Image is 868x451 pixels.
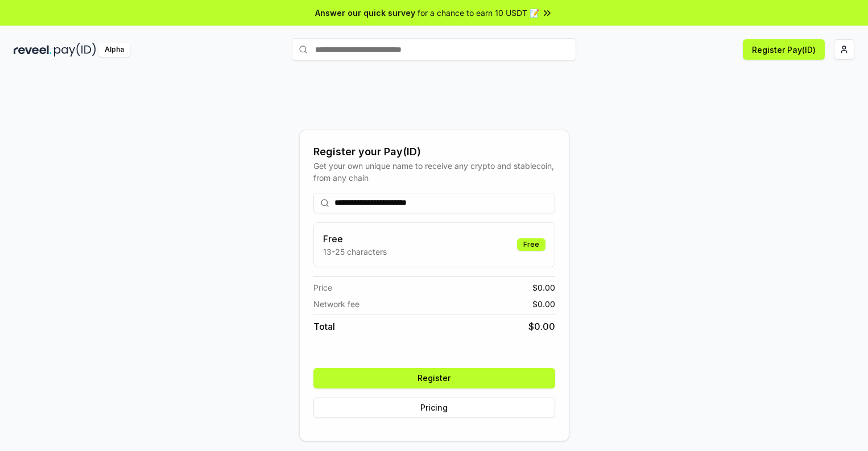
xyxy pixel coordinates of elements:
[323,246,387,258] p: 13-25 characters
[743,39,825,60] button: Register Pay(ID)
[313,144,555,160] div: Register your Pay(ID)
[313,298,359,310] span: Network fee
[313,368,555,388] button: Register
[313,282,332,293] span: Price
[532,298,555,310] span: $ 0.00
[532,282,555,293] span: $ 0.00
[54,43,96,57] img: pay_id
[313,160,555,184] div: Get your own unique name to receive any crypto and stablecoin, from any chain
[323,232,387,246] h3: Free
[313,320,335,333] span: Total
[418,7,539,19] span: for a chance to earn 10 USDT 📝
[528,320,555,333] span: $ 0.00
[517,238,545,251] div: Free
[98,43,130,57] div: Alpha
[315,7,415,19] span: Answer our quick survey
[14,43,52,57] img: reveel_dark
[313,398,555,418] button: Pricing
